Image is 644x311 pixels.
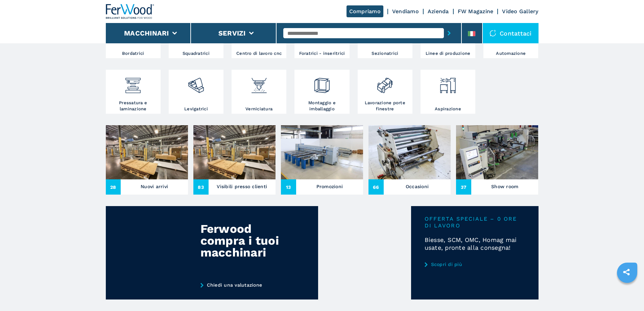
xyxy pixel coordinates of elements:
a: Nuovi arrivi28Nuovi arrivi [106,125,188,195]
h3: Occasioni [406,182,429,191]
a: Verniciatura [232,70,286,114]
img: Occasioni [368,125,451,179]
div: Contattaci [483,23,539,43]
a: FW Magazine [458,8,494,15]
a: Scopri di più [425,262,525,267]
img: Ferwood [106,4,154,19]
h3: Linee di produzione [426,50,471,57]
h3: Verniciatura [245,106,272,112]
img: verniciatura_1.png [250,71,268,94]
iframe: Chat [615,281,639,306]
h3: Levigatrici [184,106,208,112]
a: sharethis [618,264,635,281]
a: Promozioni13Promozioni [281,125,363,195]
img: Visibili presso clienti [193,125,276,179]
a: Video Gallery [502,8,538,15]
span: 83 [193,179,209,195]
a: Show room37Show room [456,125,538,195]
h3: Pressatura e laminazione [108,100,159,112]
a: Aspirazione [421,70,475,114]
h3: Nuovi arrivi [141,182,168,191]
h3: Sezionatrici [372,50,398,57]
span: 13 [281,179,296,195]
h3: Aspirazione [435,106,461,112]
h3: Automazione [496,50,526,57]
a: Occasioni66Occasioni [368,125,451,195]
img: Nuovi arrivi [106,125,188,179]
img: Show room [456,125,538,179]
a: Compriamo [347,5,383,17]
span: 28 [106,179,121,195]
span: 66 [368,179,384,195]
button: Macchinari [124,29,169,37]
button: submit-button [444,25,454,41]
img: montaggio_imballaggio_2.png [313,71,331,94]
a: Vendiamo [392,8,419,15]
a: Levigatrici [169,70,223,114]
img: Contattaci [490,30,496,37]
h3: Bordatrici [122,50,144,57]
h3: Montaggio e imballaggio [296,100,348,112]
a: Chiedi una valutazione [200,282,294,288]
h3: Squadratrici [183,50,210,57]
img: pressa-strettoia.png [124,71,142,94]
img: levigatrici_2.png [187,71,205,94]
img: Promozioni [281,125,363,179]
a: Pressatura e laminazione [106,70,161,114]
a: Visibili presso clienti83Visibili presso clienti [193,125,276,195]
span: 37 [456,179,471,195]
a: Lavorazione porte finestre [358,70,412,114]
div: Ferwood compra i tuoi macchinari [200,223,289,259]
a: Montaggio e imballaggio [294,70,349,114]
h3: Lavorazione porte finestre [359,100,411,112]
button: Servizi [218,29,246,37]
a: Azienda [428,8,449,15]
h3: Centro di lavoro cnc [236,50,282,57]
h3: Promozioni [316,182,343,191]
h3: Visibili presso clienti [217,182,267,191]
h3: Show room [491,182,518,191]
h3: Foratrici - inseritrici [299,50,345,57]
img: aspirazione_1.png [439,71,457,94]
img: lavorazione_porte_finestre_2.png [376,71,394,94]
